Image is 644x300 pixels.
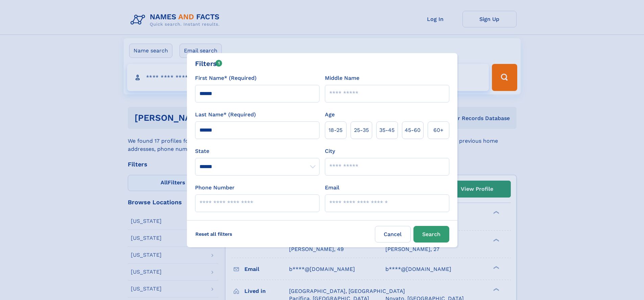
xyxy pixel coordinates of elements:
[195,111,256,119] label: Last Name* (Required)
[325,74,359,82] label: Middle Name
[433,126,444,134] span: 60+
[195,147,319,155] label: State
[195,59,222,69] div: Filters
[325,111,335,119] label: Age
[329,126,342,134] span: 18‑25
[325,147,335,155] label: City
[379,126,395,134] span: 35‑45
[195,74,257,82] label: First Name* (Required)
[354,126,369,134] span: 25‑35
[195,184,235,192] label: Phone Number
[325,184,339,192] label: Email
[405,126,421,134] span: 45‑60
[413,226,449,243] button: Search
[375,226,411,243] label: Cancel
[191,226,237,242] label: Reset all filters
